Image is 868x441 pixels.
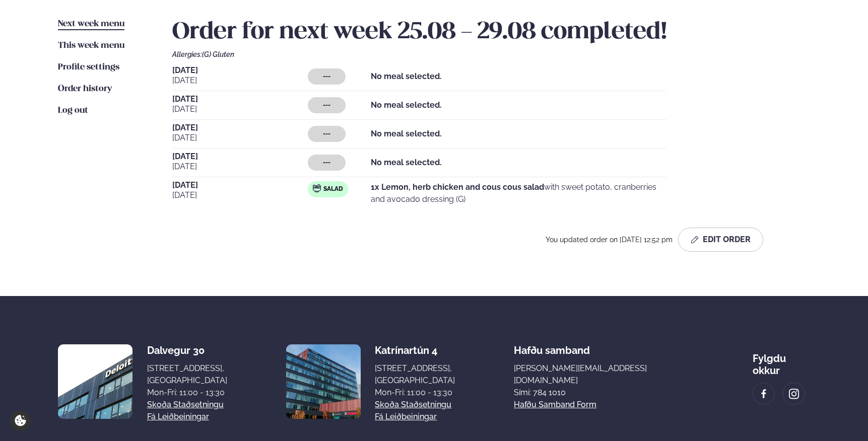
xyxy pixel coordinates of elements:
span: [DATE] [172,75,308,87]
div: Dalvegur 30 [147,344,227,356]
span: --- [323,159,330,167]
span: Hafðu samband [514,336,590,356]
a: Order history [58,83,112,95]
a: image alt [753,383,774,404]
p: with sweet potato, cranberries and avocado dressing (G) [371,181,666,205]
span: Log out [58,106,88,115]
div: Fylgdu okkur [753,344,810,377]
span: --- [323,130,330,138]
strong: No meal selected. [371,100,442,110]
span: Order history [58,85,112,93]
a: Cookie settings [10,410,31,431]
span: [DATE] [172,161,308,173]
span: Next week menu [58,20,124,28]
a: Next week menu [58,18,124,30]
div: Mon-Fri: 11:00 - 13:30 [147,387,227,399]
span: [DATE] [172,153,308,161]
div: Mon-Fri: 11:00 - 13:30 [375,387,455,399]
a: Skoða staðsetningu [375,399,451,411]
a: Profile settings [58,61,119,73]
img: image alt [758,388,769,400]
img: image alt [58,344,132,419]
h2: Order for next week 25.08 - 29.08 completed! [172,18,810,46]
span: [DATE] [172,66,308,75]
span: [DATE] [172,132,308,144]
span: --- [323,101,330,109]
div: [STREET_ADDRESS], [GEOGRAPHIC_DATA] [375,362,455,387]
button: Edit Order [678,228,763,252]
div: [STREET_ADDRESS], [GEOGRAPHIC_DATA] [147,362,227,387]
p: Sími: 784 1010 [514,387,694,399]
span: Profile settings [58,63,119,71]
a: Log out [58,105,88,117]
div: Allergies: [172,50,810,58]
img: salad.svg [313,184,321,192]
span: [DATE] [172,181,308,189]
span: [DATE] [172,103,308,115]
span: [DATE] [172,95,308,103]
span: --- [323,72,330,81]
img: image alt [788,388,799,400]
div: Katrínartún 4 [375,344,455,356]
span: This week menu [58,41,124,50]
span: You updated order on [DATE] 12:52 pm [546,236,674,244]
a: [PERSON_NAME][EMAIL_ADDRESS][DOMAIN_NAME] [514,362,694,387]
span: [DATE] [172,189,308,201]
img: image alt [286,344,361,419]
strong: No meal selected. [371,129,442,138]
a: Fá leiðbeiningar [147,411,209,423]
span: [DATE] [172,124,308,132]
a: Fá leiðbeiningar [375,411,437,423]
a: Skoða staðsetningu [147,399,224,411]
span: Salad [323,185,343,193]
a: This week menu [58,40,124,52]
strong: No meal selected. [371,71,442,81]
span: (G) Gluten [202,50,234,58]
strong: 1x Lemon, herb chicken and cous cous salad [371,182,544,192]
a: Hafðu samband form [514,399,596,411]
a: image alt [783,383,805,404]
strong: No meal selected. [371,158,442,167]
